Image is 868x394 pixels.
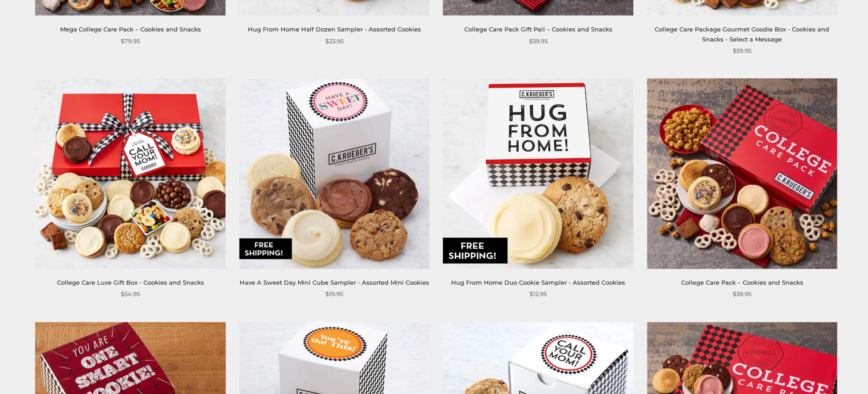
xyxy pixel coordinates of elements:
[681,279,803,286] a: College Care Pack – Cookies and Snacks
[325,289,343,299] span: $19.95
[36,78,226,268] img: College Care Luxe Gift Box - Cookies and Snacks
[121,36,140,46] span: $79.95
[248,26,421,33] a: Hug From Home Half Dozen Sampler - Assorted Cookies
[240,279,429,286] a: Have A Sweet Day Mini Cube Sampler - Assorted Mini Cookies
[464,26,612,33] a: College Care Pack Gift Pail – Cookies and Snacks
[325,36,344,46] span: $23.95
[733,46,751,56] span: $59.95
[733,289,751,299] span: $39.95
[57,279,204,286] a: College Care Luxe Gift Box - Cookies and Snacks
[529,289,547,299] span: $12.95
[239,78,429,268] img: Have A Sweet Day Mini Cube Sampler - Assorted Mini Cookies
[655,26,829,42] a: College Care Package Gourmet Goodie Box - Cookies and Snacks - Select a Message
[451,279,625,286] a: Hug From Home Duo Cookie Sampler - Assorted Cookies
[60,26,201,33] a: Mega College Care Pack – Cookies and Snacks
[647,78,837,268] img: College Care Pack – Cookies and Snacks
[529,36,548,46] span: $39.95
[121,289,140,299] span: $54.95
[443,78,633,268] img: Hug From Home Duo Cookie Sampler - Assorted Cookies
